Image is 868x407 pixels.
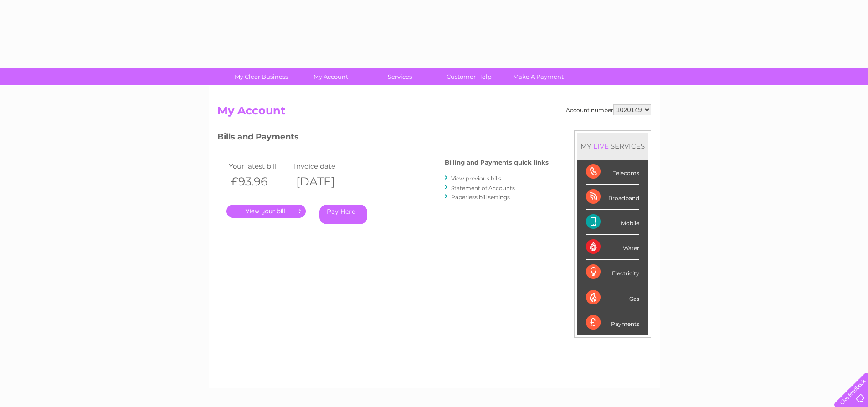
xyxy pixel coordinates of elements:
[586,210,639,235] div: Mobile
[226,160,292,172] td: Your latest bill
[362,68,437,85] a: Services
[577,133,648,159] div: MY SERVICES
[226,172,292,191] th: £93.96
[591,142,611,150] div: LIVE
[586,285,639,310] div: Gas
[224,68,299,85] a: My Clear Business
[319,205,367,224] a: Pay Here
[292,172,357,191] th: [DATE]
[293,68,368,85] a: My Account
[586,310,639,335] div: Payments
[431,68,507,85] a: Customer Help
[451,185,515,191] a: Statement of Accounts
[292,160,357,172] td: Invoice date
[445,159,549,166] h4: Billing and Payments quick links
[226,205,306,218] a: .
[586,185,639,210] div: Broadband
[451,194,510,201] a: Paperless bill settings
[586,235,639,260] div: Water
[451,175,501,182] a: View previous bills
[217,104,651,122] h2: My Account
[566,104,651,115] div: Account number
[217,130,549,146] h3: Bills and Payments
[586,260,639,285] div: Electricity
[501,68,576,85] a: Make A Payment
[586,160,639,185] div: Telecoms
